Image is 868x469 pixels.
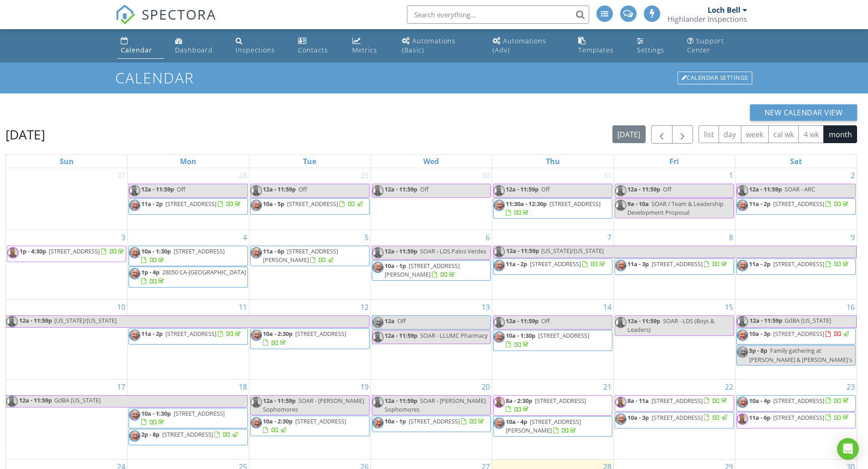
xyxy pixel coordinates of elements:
[493,397,505,408] img: 2021527_2.jpg
[615,395,734,412] a: 8a - 11a [STREET_ADDRESS]
[652,260,703,268] span: [STREET_ADDRESS]
[735,300,857,379] td: Go to August 16, 2025
[6,379,128,459] td: Go to August 17, 2025
[773,330,824,338] span: [STREET_ADDRESS]
[19,316,52,327] span: 12a - 11:59p
[735,230,857,300] td: Go to August 9, 2025
[372,331,384,343] img: 2021527_2.jpg
[363,230,370,245] a: Go to August 5, 2025
[736,328,856,345] a: 10a - 3p [STREET_ADDRESS]
[420,247,486,255] span: SOAR - LDS Palos Verdes
[128,300,249,379] td: Go to August 11, 2025
[736,412,856,428] a: 11a - 6p [STREET_ADDRESS]
[773,260,824,268] span: [STREET_ADDRESS]
[737,330,748,341] img: selfie2.png
[349,33,390,59] a: Metrics
[294,33,341,59] a: Contacts
[128,429,248,445] a: 2p - 8p [STREET_ADDRESS]
[484,230,492,245] a: Go to August 6, 2025
[385,262,460,278] span: [STREET_ADDRESS][PERSON_NAME]
[768,125,799,143] button: cal wk
[627,413,649,422] span: 10a - 3p
[115,168,127,183] a: Go to July 27, 2025
[749,200,770,208] span: 11a - 2p
[749,316,783,327] span: 12a - 11:59p
[263,417,346,434] a: 10a - 2:30p [STREET_ADDRESS]
[420,331,488,340] span: SOAR - LLUMC Pharmacy
[372,397,384,408] img: 2021527_2.jpg
[372,417,384,428] img: selfie2.png
[287,200,338,208] span: [STREET_ADDRESS]
[128,408,248,428] a: 10a - 1:30p [STREET_ADDRESS]
[385,247,417,255] span: 12a - 11:59p
[627,260,649,268] span: 11a - 3p
[749,346,852,363] span: Family gathering at [PERSON_NAME] & [PERSON_NAME]'s
[550,200,601,208] span: [STREET_ADDRESS]
[370,300,492,379] td: Go to August 13, 2025
[165,330,216,338] span: [STREET_ADDRESS]
[506,185,539,193] span: 12a - 11:59p
[385,417,406,425] span: 10a - 1p
[398,33,482,59] a: Automations (Basic)
[250,328,370,349] a: 10a - 2:30p [STREET_ADDRESS]
[845,380,857,394] a: Go to August 23, 2025
[493,258,612,275] a: 11a - 2p [STREET_ADDRESS]
[178,155,198,168] a: Monday
[128,230,249,300] td: Go to August 4, 2025
[506,417,581,434] a: 10a - 4p [STREET_ADDRESS][PERSON_NAME]
[298,185,307,193] span: Off
[492,230,614,300] td: Go to August 7, 2025
[295,417,346,425] span: [STREET_ADDRESS]
[788,155,804,168] a: Saturday
[49,247,100,255] span: [STREET_ADDRESS]
[627,200,724,216] span: SOAR / Team & Leadership Development Proposal
[385,417,486,425] a: 10a - 1p [STREET_ADDRESS]
[506,260,607,268] a: 11a - 2p [STREET_ADDRESS]
[668,15,747,24] div: Highlander Inspections
[749,260,850,268] a: 11a - 2p [STREET_ADDRESS]
[162,430,213,438] span: [STREET_ADDRESS]
[251,185,262,196] img: 2021527_2.jpg
[237,300,249,314] a: Go to August 11, 2025
[627,260,729,268] a: 11a - 3p [STREET_ADDRESS]
[749,397,850,405] a: 10a - 4p [STREET_ADDRESS]
[651,125,673,144] button: Previous month
[251,330,262,341] img: selfie2.png
[735,168,857,230] td: Go to August 2, 2025
[263,397,296,405] span: 12a - 11:59p
[236,46,275,54] div: Inspections
[141,268,159,276] span: 1p - 4p
[506,417,581,434] span: [STREET_ADDRESS][PERSON_NAME]
[749,330,770,338] span: 10a - 3p
[129,247,140,258] img: selfie2.png
[359,380,370,394] a: Go to August 19, 2025
[493,198,612,219] a: 11:30a - 12:30p [STREET_ADDRESS]
[372,185,384,196] img: 2021527_2.jpg
[7,246,126,262] a: 1p - 4:30p [STREET_ADDRESS]
[750,104,858,121] button: New Calendar View
[385,317,395,325] span: 12a
[578,46,614,54] div: Templates
[627,185,660,193] span: 12a - 11:59p
[749,346,767,355] span: 5p - 8p
[493,417,505,429] img: selfie2.png
[683,33,751,59] a: Support Center
[672,125,693,144] button: Next month
[250,198,370,215] a: 10a - 5p [STREET_ADDRESS]
[263,200,284,208] span: 10a - 5p
[372,262,384,273] img: selfie2.png
[652,397,703,405] span: [STREET_ADDRESS]
[129,430,140,442] img: selfie2.png
[5,125,45,144] h2: [DATE]
[142,5,216,24] span: SPECTORA
[737,185,748,196] img: 2021527_2.jpg
[54,396,101,404] span: GdBA [US_STATE]
[370,379,492,459] td: Go to August 20, 2025
[359,168,370,183] a: Go to July 29, 2025
[615,413,627,425] img: selfie2.png
[736,258,856,275] a: 11a - 2p [STREET_ADDRESS]
[544,155,562,168] a: Thursday
[773,200,824,208] span: [STREET_ADDRESS]
[385,185,417,193] span: 12a - 11:59p
[736,395,856,412] a: 10a - 4p [STREET_ADDRESS]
